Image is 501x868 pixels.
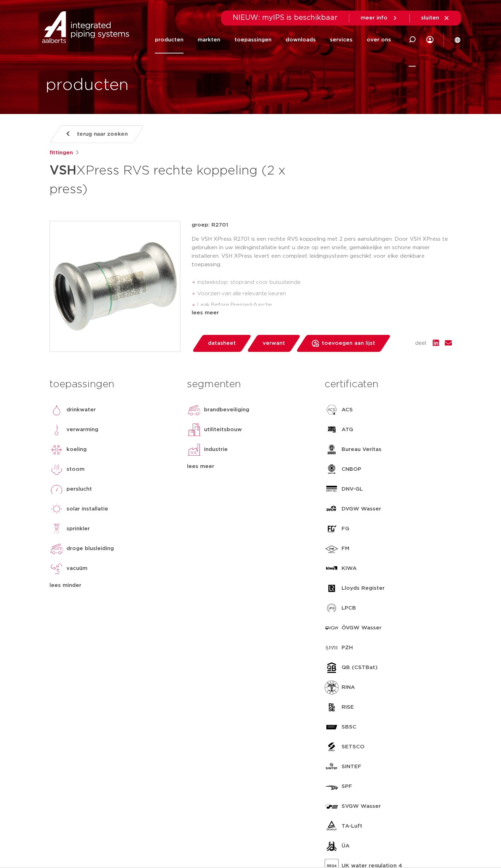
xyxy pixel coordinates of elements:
[325,522,339,536] img: FG
[342,782,352,791] p: SPF
[342,842,350,850] p: ÜA
[325,403,339,417] img: ACS
[204,406,249,414] p: brandbeveiliging
[325,740,339,754] img: SETSCO
[342,445,381,454] p: Bureau Veritas
[49,125,144,143] a: terug naar zoeken
[192,235,452,269] p: De VSH XPress R2701 is een rechte RVS koppeling met 2 pers aansluitingen. Door VSH XPress te gebr...
[192,335,252,352] a: datasheet
[49,462,64,476] img: stoom
[325,423,339,437] img: ATG
[342,485,363,493] p: DNV-GL
[66,525,90,533] p: sprinkler
[49,160,315,198] h1: XPress RVS rechte koppeling (2 x press)
[342,426,353,434] p: ATG
[342,525,349,533] p: FG
[342,465,361,474] p: CNBOP
[233,14,338,21] span: NIEUW: myIPS is beschikbaar
[49,149,73,157] a: fittingen
[325,442,339,457] img: Bureau Veritas
[342,683,355,692] p: RINA
[330,26,353,53] a: services
[325,760,339,774] img: SINTEF
[325,601,339,615] img: LPCB
[49,403,64,417] img: drinkwater
[187,462,314,471] div: lees meer
[49,442,64,457] img: koeling
[66,406,96,414] p: drinkwater
[66,564,87,573] p: vacuüm
[77,129,128,140] span: terug naar zoeken
[49,164,76,177] strong: VSH
[361,15,398,21] a: meer info
[325,819,339,833] img: TA-Luft
[234,26,272,53] a: toepassingen
[325,641,339,655] img: PZH
[325,561,339,576] img: KIWA
[49,542,64,556] img: droge blusleiding
[325,680,339,695] img: RINA
[342,406,353,414] p: ACS
[49,377,176,392] h3: toepassingen
[198,26,220,53] a: markten
[49,502,64,516] img: solar installatie
[342,763,361,771] p: SINTEF
[187,403,201,417] img: brandbeveiliging
[415,339,427,348] span: deel:
[66,426,98,434] p: verwarming
[155,26,183,53] a: producten
[50,221,180,352] img: Product Image for VSH XPress RVS rechte koppeling (2 x press)
[187,423,201,437] img: utiliteitsbouw
[187,442,201,457] img: industrie
[325,720,339,734] img: SBSC
[155,26,391,53] nav: Menu
[246,335,301,352] a: verwant
[49,482,64,496] img: perslucht
[342,703,354,712] p: RISE
[49,423,64,437] img: verwarming
[66,505,108,513] p: solar installatie
[342,624,381,632] p: ÖVGW Wasser
[367,26,391,53] a: over ons
[286,26,316,53] a: downloads
[342,505,381,513] p: DVGW Wasser
[66,445,87,454] p: koeling
[325,542,339,556] img: FM
[325,799,339,813] img: SVGW Wasser
[208,338,236,349] span: datasheet
[325,482,339,496] img: DNV-GL
[325,621,339,635] img: ÖVGW Wasser
[49,561,64,576] img: vacuüm
[342,644,353,652] p: PZH
[322,338,375,349] span: toevoegen aan lijst
[325,839,339,853] img: ÜA
[325,502,339,516] img: DVGW Wasser
[197,277,452,288] li: insteekstop: stoprand voor buisuiteinde
[342,802,381,811] p: SVGW Wasser
[342,584,385,593] p: Lloyds Register
[325,700,339,714] img: RISE
[192,309,452,317] div: lees meer
[342,663,378,672] p: QB (CSTBat)
[426,32,433,47] div: my IPS
[49,522,64,536] img: sprinkler
[192,221,452,229] p: groep: R2701
[197,288,452,299] li: Voorzien van alle relevante keuren
[66,485,92,493] p: perslucht
[187,377,314,392] h3: segmenten
[342,822,362,830] p: TA-Luft
[66,465,85,474] p: stoom
[325,462,339,476] img: CNBOP
[204,426,242,434] p: utiliteitsbouw
[325,661,339,675] img: QB (CSTBat)
[342,723,356,731] p: SBSC
[325,780,339,794] img: SPF
[197,299,452,311] li: Leak Before Pressed-functie
[49,581,176,590] div: lees minder
[421,15,439,21] span: sluiten
[66,544,114,553] p: droge blusleiding
[204,445,228,454] p: industrie
[342,564,357,573] p: KIWA
[342,604,356,612] p: LPCB
[342,743,365,751] p: SETSCO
